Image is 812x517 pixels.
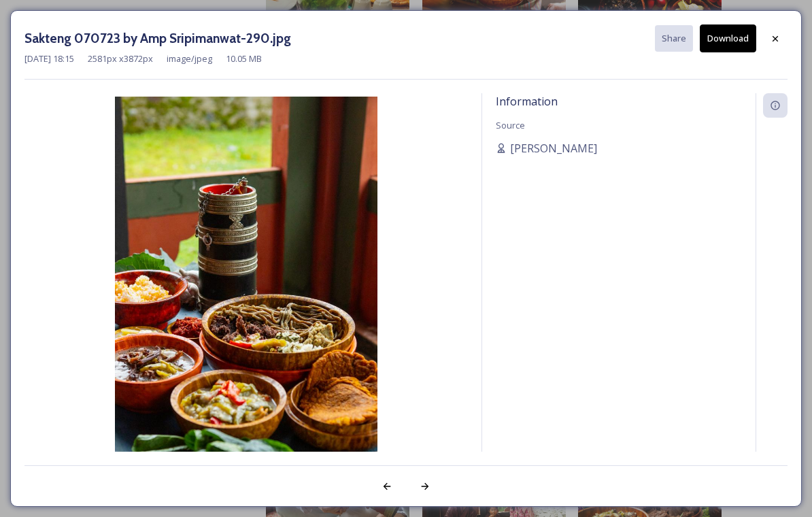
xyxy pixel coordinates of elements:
[24,29,291,48] h3: Sakteng 070723 by Amp Sripimanwat-290.jpg
[24,97,468,491] img: Sakteng%2520070723%2520by%2520Amp%2520Sripimanwat-290.jpg
[226,52,262,65] span: 10.05 MB
[88,52,153,65] span: 2581 px x 3872 px
[24,52,74,65] span: [DATE] 18:15
[167,52,212,65] span: image/jpeg
[700,24,756,52] button: Download
[655,25,693,52] button: Share
[510,140,597,156] span: [PERSON_NAME]
[496,119,525,131] span: Source
[496,94,558,109] span: Information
